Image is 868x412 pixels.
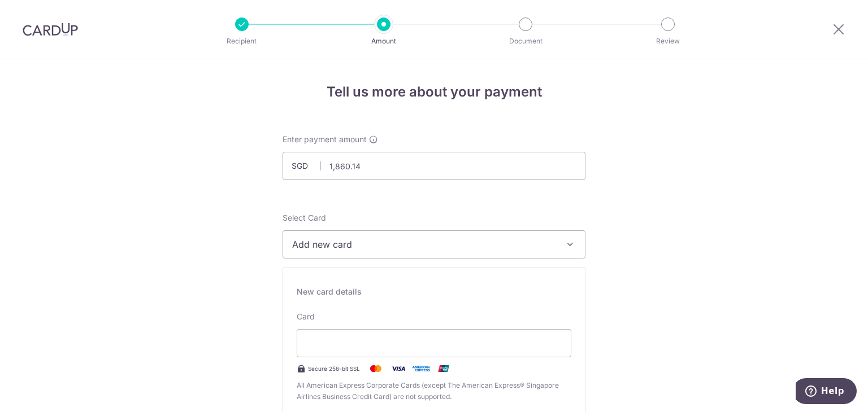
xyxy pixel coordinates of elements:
[297,380,571,402] span: All American Express Corporate Cards (except The American Express® Singapore Airlines Business Cr...
[297,311,315,322] label: Card
[23,23,78,36] img: CardUp
[306,336,562,350] iframe: Secure card payment input frame
[387,362,410,375] img: Visa
[283,82,585,102] h4: Tell us more about your payment
[432,362,455,375] img: .alt.unionpay
[292,160,321,172] span: SGD
[308,364,360,373] span: Secure 256-bit SSL
[283,152,585,180] input: 0.00
[342,36,426,47] p: Amount
[283,213,326,222] span: translation missing: en.payables.payment_networks.credit_card.summary.labels.select_card
[283,134,367,145] span: Enter payment amount
[364,362,387,375] img: Mastercard
[297,286,571,297] div: New card details
[200,36,284,47] p: Recipient
[626,36,710,47] p: Review
[484,36,567,47] p: Document
[283,230,585,258] button: Add new card
[796,378,857,406] iframe: Opens a widget where you can find more information
[410,362,432,375] img: .alt.amex
[292,238,555,251] span: Add new card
